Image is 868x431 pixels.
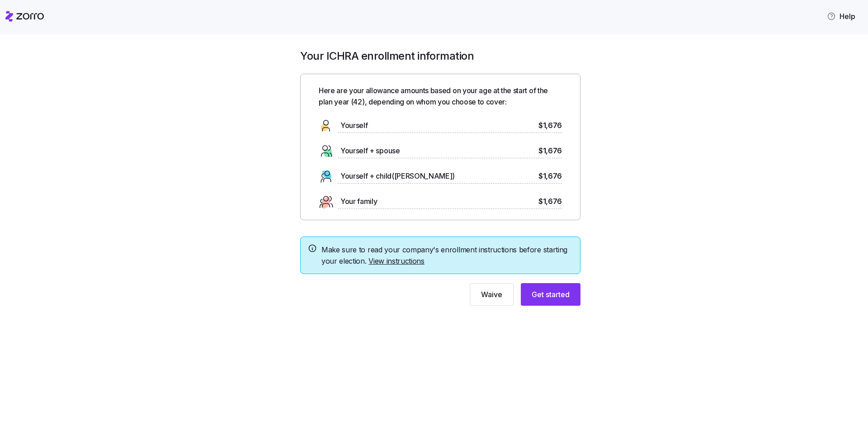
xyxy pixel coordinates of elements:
span: Here are your allowance amounts based on your age at the start of the plan year ( 42 ), depending... [319,85,562,108]
span: Yourself + child([PERSON_NAME]) [340,171,455,182]
span: $1,676 [538,120,562,131]
button: Help [820,7,863,25]
span: Get started [532,289,570,300]
span: Yourself [340,120,368,131]
span: Make sure to read your company's enrollment instructions before starting your election. [321,244,573,267]
span: Yourself + spouse [340,145,400,156]
h1: Your ICHRA enrollment information [300,49,580,63]
span: $1,676 [538,196,562,207]
span: $1,676 [538,171,562,182]
span: Waive [481,289,502,300]
span: Help [827,11,855,22]
a: View instructions [368,256,425,265]
span: $1,676 [538,145,562,156]
button: Waive [470,283,514,306]
span: Your family [340,196,377,207]
button: Get started [521,283,580,306]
